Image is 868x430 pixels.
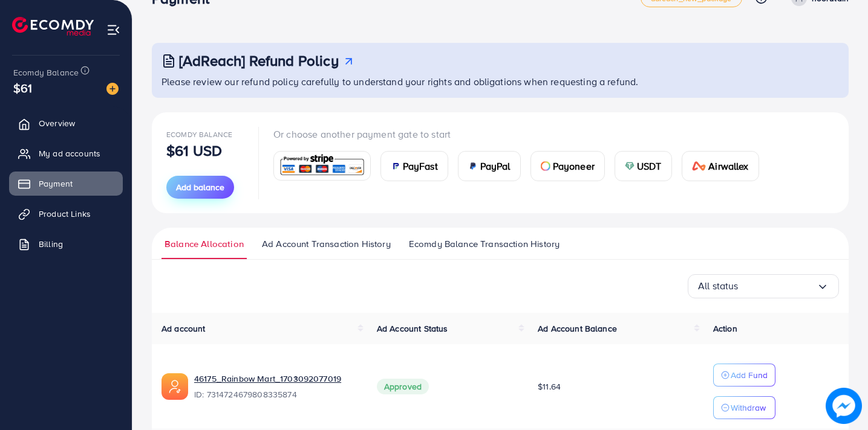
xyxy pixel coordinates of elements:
p: Or choose another payment gate to start [273,127,769,141]
a: cardPayoneer [530,151,605,181]
img: card [625,161,635,171]
a: cardPayPal [458,151,521,181]
a: cardAirwallex [682,151,759,181]
span: Ecomdy Balance [13,66,79,79]
span: Ad Account Transaction History [262,237,391,251]
span: Ad account [162,322,206,335]
span: Ecomdy Balance [166,129,232,140]
a: cardUSDT [615,151,672,181]
a: My ad accounts [9,141,123,165]
span: Ecomdy Balance Transaction History [409,237,560,251]
img: menu [106,23,120,37]
button: Add Fund [713,364,775,387]
span: ID: 7314724679808335874 [194,388,357,400]
img: image [826,388,862,424]
a: Overview [9,111,123,135]
p: Please review our refund policy carefully to understand your rights and obligations when requesti... [162,74,841,89]
a: Product Links [9,202,123,226]
a: Billing [9,232,123,256]
span: USDT [637,159,662,173]
span: Add balance [176,181,224,193]
a: 46175_Rainbow Mart_1703092077019 [194,373,357,385]
a: Payment [9,172,123,196]
p: Add Fund [731,368,768,382]
span: Overview [39,117,75,129]
p: $61 USD [166,143,222,158]
a: cardPayFast [380,151,448,181]
span: Ad Account Status [377,322,448,335]
span: Airwallex [708,159,748,173]
span: All status [698,277,739,295]
span: $61 [13,79,32,97]
img: card [391,161,400,171]
div: <span class='underline'>46175_Rainbow Mart_1703092077019</span></br>7314724679808335874 [194,373,357,400]
span: PayPal [480,159,511,173]
span: My ad accounts [39,147,100,159]
a: card [273,151,371,181]
img: image [106,83,119,95]
span: Action [713,322,737,335]
img: card [278,153,367,179]
img: ic-ads-acc.e4c84228.svg [162,373,188,400]
span: $11.64 [538,380,561,393]
img: logo [12,17,94,36]
img: card [541,161,550,171]
span: Ad Account Balance [538,322,617,335]
div: Search for option [688,274,839,298]
span: PayFast [403,159,438,173]
img: card [692,161,706,171]
span: Payment [39,178,73,190]
button: Add balance [166,176,234,199]
input: Search for option [739,277,817,295]
button: Withdraw [713,396,775,419]
img: card [468,161,478,171]
span: Product Links [39,208,91,220]
span: Payoneer [553,159,595,173]
h3: [AdReach] Refund Policy [179,52,339,69]
span: Approved [377,379,429,394]
span: Balance Allocation [165,237,244,251]
p: Withdraw [731,400,766,415]
span: Billing [39,238,63,250]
